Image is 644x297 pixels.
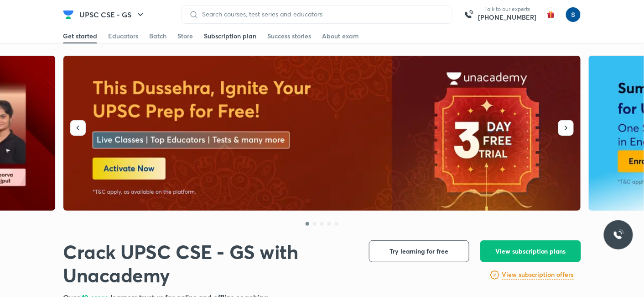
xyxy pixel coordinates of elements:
h1: Crack UPSC CSE - GS with Unacademy [63,240,354,287]
input: Search courses, test series and educators [198,11,445,18]
button: Try learning for free [369,240,469,262]
p: Talk to our experts [478,5,536,13]
img: simran kumari [566,7,581,22]
a: [PHONE_NUMBER] [478,13,536,22]
div: Store [177,32,193,41]
a: View subscription offers [502,270,574,281]
div: Get started [63,32,97,41]
span: View subscription plans [495,247,566,256]
a: Success stories [267,29,311,43]
a: Batch [149,29,166,43]
div: About exam [322,32,359,41]
button: View subscription plans [480,240,581,262]
div: Educators [108,32,138,41]
a: Store [177,29,193,43]
img: ttu [613,229,624,240]
img: avatar [544,7,558,22]
a: Subscription plan [204,29,256,43]
a: Educators [108,29,138,43]
button: UPSC CSE - GS [74,5,151,24]
h6: View subscription offers [502,270,574,280]
img: Company Logo [63,9,74,20]
div: Success stories [267,32,311,41]
div: Subscription plan [204,32,256,41]
img: call-us [460,5,478,24]
a: Get started [63,29,97,43]
a: About exam [322,29,359,43]
div: Batch [149,32,166,41]
span: Try learning for free [390,247,449,256]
